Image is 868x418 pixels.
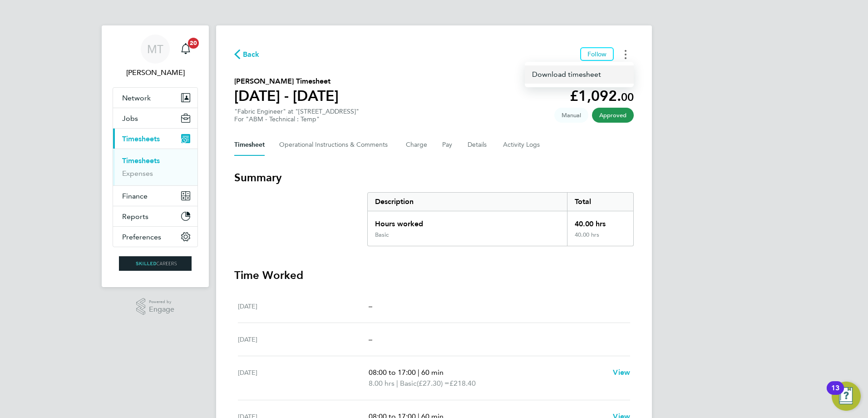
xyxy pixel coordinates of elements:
span: Jobs [122,114,138,123]
a: Powered byEngage [136,298,175,315]
button: Open Resource Center, 13 new notifications [832,382,861,411]
span: Back [243,49,260,60]
span: 8.00 hrs [369,379,395,388]
div: 40.00 hrs [567,231,633,246]
a: MT[PERSON_NAME] [113,35,198,78]
div: Description [368,193,567,211]
span: 60 min [421,368,444,377]
span: 08:00 to 17:00 [369,368,416,377]
button: Activity Logs [503,134,541,156]
button: Network [113,88,197,108]
button: Jobs [113,108,197,128]
button: Charge [406,134,428,156]
div: Timesheets [113,149,197,185]
div: Summary [367,192,634,246]
a: 20 [177,35,195,64]
div: [DATE] [238,367,369,389]
span: – [369,335,372,343]
a: Timesheets Menu [525,65,634,84]
span: Preferences [122,233,161,241]
div: 13 [831,388,839,400]
span: Follow [587,50,607,58]
div: [DATE] [238,301,369,312]
span: View [613,368,630,377]
span: Network [122,94,151,102]
button: Timesheets [113,129,197,149]
button: Finance [113,186,197,206]
h3: Summary [234,170,634,185]
span: | [418,368,419,377]
button: Operational Instructions & Comments [279,134,391,156]
button: Preferences [113,227,197,247]
div: 40.00 hrs [567,211,633,231]
img: skilledcareers-logo-retina.png [119,256,192,271]
h1: [DATE] - [DATE] [234,87,339,105]
button: Details [468,134,488,156]
button: Back [234,49,260,60]
span: – [369,302,372,310]
button: Timesheets Menu [617,47,634,61]
a: Timesheets [122,156,160,165]
span: Timesheets [122,134,160,143]
app-decimal: £1,092. [570,87,634,104]
button: Follow [580,47,614,61]
div: Total [567,193,633,211]
div: Hours worked [368,211,567,231]
a: View [613,367,630,378]
span: Reports [122,212,148,221]
span: 20 [188,38,199,49]
span: Powered by [149,298,174,306]
span: This timesheet was manually created. [554,108,588,123]
button: Reports [113,206,197,226]
div: For "ABM - Technical : Temp" [234,115,359,123]
a: Expenses [122,169,153,178]
span: Matt Taylor [113,67,198,78]
div: "Fabric Engineer" at "[STREET_ADDRESS]" [234,108,359,123]
span: Engage [149,306,174,313]
h2: [PERSON_NAME] Timesheet [234,76,339,87]
button: Timesheet [234,134,265,156]
div: [DATE] [238,334,369,345]
button: Pay [442,134,453,156]
div: Basic [375,231,389,239]
span: (£27.30) = [417,379,449,388]
span: | [396,379,398,388]
span: Finance [122,192,148,200]
span: £218.40 [449,379,476,388]
nav: Main navigation [102,25,209,287]
span: Basic [400,378,417,389]
h3: Time Worked [234,268,634,283]
span: 00 [621,90,634,104]
span: This timesheet has been approved. [592,108,634,123]
span: MT [147,43,163,55]
a: Go to home page [113,256,198,271]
